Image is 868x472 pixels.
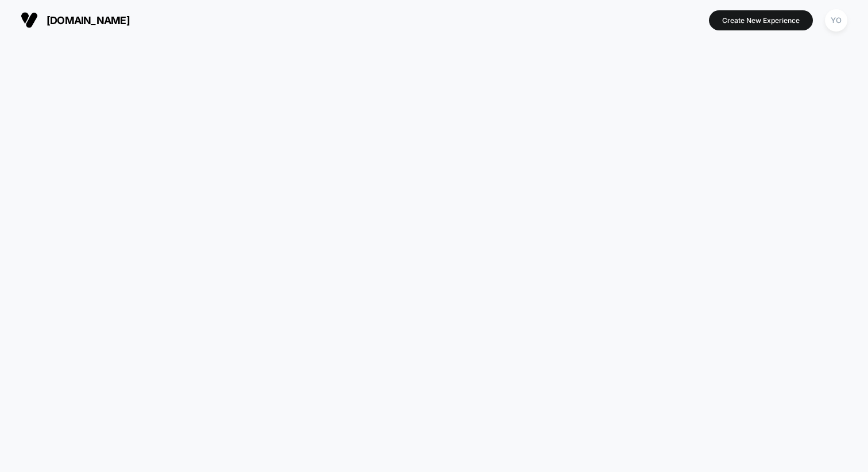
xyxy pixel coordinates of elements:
[709,10,813,30] button: Create New Experience
[46,14,130,26] span: [DOMAIN_NAME]
[821,9,851,32] button: YO
[17,11,133,29] button: [DOMAIN_NAME]
[825,9,847,32] div: YO
[21,11,38,29] img: Visually logo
